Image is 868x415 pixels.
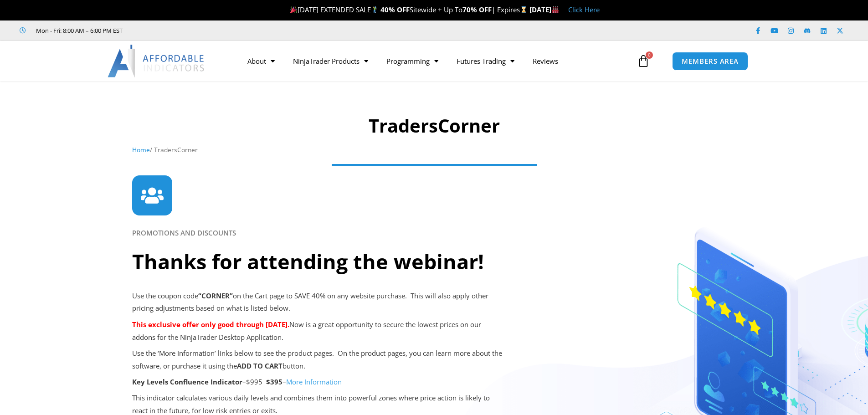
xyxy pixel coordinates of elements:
[286,377,342,386] a: More Information
[132,113,736,138] h1: TradersCorner
[132,347,504,373] p: Use the ‘More Information’ links below to see the product pages. On the product pages, you can le...
[529,5,559,14] strong: [DATE]
[646,51,653,59] span: 0
[238,51,284,72] a: About
[132,320,289,329] strong: This exclusive offer only good through [DATE].
[520,6,527,13] img: ⌛
[290,6,297,13] img: 🎉
[623,48,663,74] a: 0
[132,248,494,275] h2: Thanks for attending the webinar!
[524,51,567,72] a: Reviews
[552,6,559,13] img: 🏭
[682,58,739,65] span: MEMBERS AREA
[447,51,524,72] a: Futures Trading
[108,45,205,77] img: LogoAI | Affordable Indicators – NinjaTrader
[371,6,378,13] img: 🏌️‍♂️
[237,361,282,370] b: ADD TO CART
[246,377,262,386] del: $995
[284,51,377,72] a: NinjaTrader Products
[568,5,600,14] a: Click Here
[132,145,150,154] a: Home
[132,376,504,389] p: – –
[132,229,736,237] h6: PROMOTIONS AND DISCOUNTS
[132,377,242,386] span: Key Levels Confluence Indicator
[266,377,282,386] span: $395
[380,5,410,14] strong: 40% OFF
[238,51,635,72] nav: Menu
[34,25,123,36] span: Mon - Fri: 8:00 AM – 6:00 PM EST
[135,26,272,35] iframe: Customer reviews powered by Trustpilot
[132,290,504,315] p: Use the coupon code on the Cart page to SAVE 40% on any website purchase. This will also apply ot...
[132,318,504,344] p: Now is a great opportunity to secure the lowest prices on our addons for the NinjaTrader Desktop ...
[288,5,529,14] span: [DATE] EXTENDED SALE Sitewide + Up To | Expires
[672,52,748,71] a: MEMBERS AREA
[198,291,233,300] b: “CORNER”
[377,51,447,72] a: Programming
[462,5,492,14] strong: 70% OFF
[132,144,736,156] nav: Breadcrumb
